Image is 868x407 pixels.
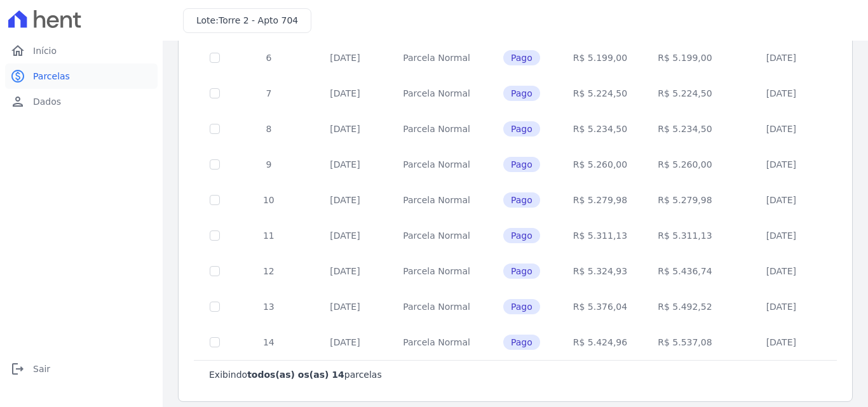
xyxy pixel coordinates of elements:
td: 10 [235,182,302,218]
input: Só é possível selecionar pagamentos em aberto [210,53,220,63]
td: [DATE] [302,76,388,111]
span: Pago [503,50,540,65]
td: Parcela Normal [388,324,485,360]
i: person [10,94,25,109]
span: Pago [503,157,540,172]
td: [DATE] [302,324,388,360]
td: R$ 5.224,50 [642,76,727,111]
span: Pago [503,121,540,137]
i: paid [10,69,25,84]
td: Parcela Normal [388,76,485,111]
td: R$ 5.424,96 [558,324,642,360]
td: [DATE] [728,253,835,289]
input: Só é possível selecionar pagamentos em aberto [210,337,220,347]
td: 13 [235,289,302,324]
input: Só é possível selecionar pagamentos em aberto [210,230,220,241]
input: Só é possível selecionar pagamentos em aberto [210,195,220,205]
td: [DATE] [728,76,835,111]
td: R$ 5.234,50 [642,111,727,147]
span: Pago [503,299,540,314]
td: 11 [235,218,302,253]
td: 14 [235,324,302,360]
i: logout [10,361,25,377]
td: R$ 5.324,93 [558,253,642,289]
td: 9 [235,147,302,182]
td: [DATE] [302,218,388,253]
span: Sair [33,363,50,375]
a: paidParcelas [5,63,158,89]
td: R$ 5.260,00 [558,147,642,182]
a: logoutSair [5,356,158,382]
td: R$ 5.376,04 [558,289,642,324]
td: R$ 5.436,74 [642,253,727,289]
a: homeInício [5,38,158,63]
td: R$ 5.199,00 [642,40,727,76]
td: [DATE] [302,182,388,218]
td: [DATE] [302,253,388,289]
td: [DATE] [728,111,835,147]
td: Parcela Normal [388,147,485,182]
td: [DATE] [302,147,388,182]
p: Exibindo parcelas [209,368,382,381]
td: Parcela Normal [388,111,485,147]
td: [DATE] [728,182,835,218]
td: 6 [235,40,302,76]
td: [DATE] [728,324,835,360]
span: Pago [503,335,540,350]
h3: Lote: [196,14,298,27]
td: R$ 5.279,98 [642,182,727,218]
span: Pago [503,228,540,243]
input: Só é possível selecionar pagamentos em aberto [210,88,220,98]
td: Parcela Normal [388,182,485,218]
td: R$ 5.311,13 [558,218,642,253]
td: R$ 5.260,00 [642,147,727,182]
td: Parcela Normal [388,289,485,324]
span: Pago [503,86,540,101]
td: 8 [235,111,302,147]
td: R$ 5.311,13 [642,218,727,253]
td: R$ 5.199,00 [558,40,642,76]
span: Pago [503,192,540,208]
td: R$ 5.234,50 [558,111,642,147]
input: Só é possível selecionar pagamentos em aberto [210,302,220,312]
td: 7 [235,76,302,111]
td: 12 [235,253,302,289]
span: Torre 2 - Apto 704 [219,15,298,25]
input: Só é possível selecionar pagamentos em aberto [210,266,220,276]
td: [DATE] [728,147,835,182]
td: R$ 5.279,98 [558,182,642,218]
td: [DATE] [728,218,835,253]
span: Dados [33,95,61,108]
td: Parcela Normal [388,40,485,76]
td: Parcela Normal [388,253,485,289]
input: Só é possível selecionar pagamentos em aberto [210,159,220,170]
td: [DATE] [302,289,388,324]
a: personDados [5,89,158,114]
td: [DATE] [728,289,835,324]
input: Só é possível selecionar pagamentos em aberto [210,124,220,134]
td: [DATE] [728,40,835,76]
i: home [10,43,25,58]
td: R$ 5.224,50 [558,76,642,111]
b: todos(as) os(as) 14 [247,370,344,380]
span: Início [33,44,57,57]
td: R$ 5.492,52 [642,289,727,324]
span: Parcelas [33,70,70,83]
td: [DATE] [302,111,388,147]
span: Pago [503,264,540,279]
td: R$ 5.537,08 [642,324,727,360]
td: Parcela Normal [388,218,485,253]
td: [DATE] [302,40,388,76]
